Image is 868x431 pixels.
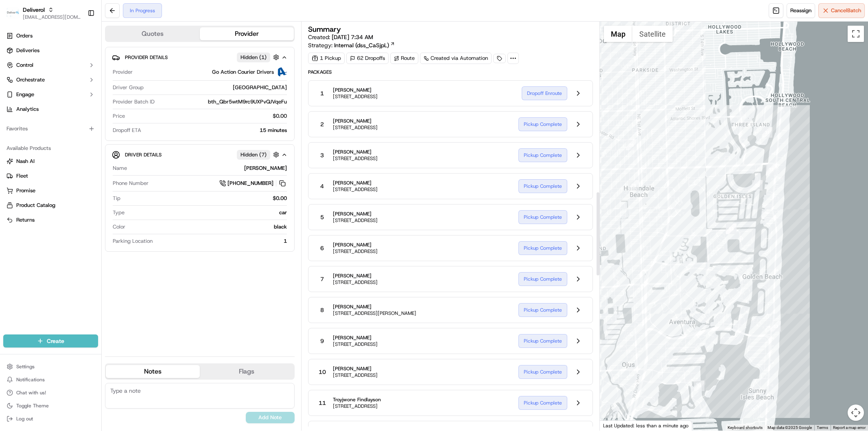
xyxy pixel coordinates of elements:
[7,187,95,194] a: Promise
[241,54,267,61] span: Hidden ( 1 )
[16,187,35,194] span: Promise
[752,180,763,191] div: 30
[333,279,378,286] span: [STREET_ADDRESS]
[334,41,395,49] a: Internal (dss_CaSjpL)
[3,59,98,72] button: Control
[233,84,287,91] span: [GEOGRAPHIC_DATA]
[333,124,378,131] span: [STREET_ADDRESS]
[16,172,28,180] span: Fleet
[237,52,281,62] button: Hidden (1)
[3,103,98,116] a: Analytics
[3,361,98,372] button: Settings
[128,209,287,216] div: car
[7,202,95,209] a: Product Catalog
[320,182,324,190] span: 4
[113,209,125,216] span: Type
[333,186,378,193] span: [STREET_ADDRESS]
[3,184,98,197] button: Promise
[113,223,125,231] span: Color
[113,98,155,106] span: Provider Batch ID
[16,389,46,396] span: Chat with us!
[3,88,98,101] button: Engage
[3,334,98,347] button: Create
[320,306,324,314] span: 8
[16,363,35,370] span: Settings
[47,337,64,345] span: Create
[333,310,416,317] span: [STREET_ADDRESS][PERSON_NAME]
[600,420,692,431] div: Last Updated: less than a minute ago
[333,403,381,409] span: [STREET_ADDRESS]
[212,68,274,76] span: Go Action Courier Drivers
[16,202,55,209] span: Product Catalog
[319,368,326,376] span: 10
[762,127,772,138] div: 31
[16,402,49,409] span: Toggle Theme
[124,195,287,202] div: $0.00
[16,91,34,98] span: Engage
[694,380,704,391] div: 34
[241,151,267,158] span: Hidden ( 7 )
[333,211,378,217] span: [PERSON_NAME]
[23,14,81,20] button: [EMAIL_ADDRESS][DOMAIN_NAME]
[125,152,162,158] span: Driver Details
[848,405,864,421] button: Map camera controls
[16,47,39,54] span: Deliveries
[420,53,492,64] a: Created via Automation
[333,273,378,279] span: [PERSON_NAME]
[16,76,45,84] span: Orchestrate
[200,365,294,378] button: Flags
[320,213,324,221] span: 5
[16,376,45,383] span: Notifications
[113,68,133,76] span: Provider
[308,41,395,49] div: Strategy:
[16,216,35,224] span: Returns
[319,399,326,407] span: 11
[787,3,815,18] button: Reassign
[333,155,378,162] span: [STREET_ADDRESS]
[16,62,33,69] span: Control
[770,321,781,332] div: 33
[7,158,95,165] a: Nash AI
[227,180,273,187] span: [PHONE_NUMBER]
[3,213,98,226] button: Returns
[113,112,125,120] span: Price
[766,164,776,175] div: 32
[333,341,378,347] span: [STREET_ADDRESS]
[333,118,378,124] span: [PERSON_NAME]
[320,244,324,252] span: 6
[333,303,416,310] span: [PERSON_NAME]
[16,416,33,422] span: Log out
[790,7,811,14] span: Reassign
[3,413,98,424] button: Log out
[113,84,144,91] span: Driver Group
[333,242,378,248] span: [PERSON_NAME]
[237,150,281,160] button: Hidden (7)
[320,275,324,283] span: 7
[333,149,378,155] span: [PERSON_NAME]
[604,26,632,42] button: Show street map
[130,165,287,172] div: [PERSON_NAME]
[308,69,593,75] span: Packages
[3,400,98,411] button: Toggle Theme
[3,199,98,212] button: Product Catalog
[112,51,288,64] button: Provider DetailsHidden (1)
[818,3,865,18] button: CancelBatch
[3,122,98,135] div: Favorites
[320,151,324,159] span: 3
[7,172,95,180] a: Fleet
[333,365,378,372] span: [PERSON_NAME]
[129,223,287,231] div: black
[3,44,98,57] a: Deliveries
[156,237,287,245] div: 1
[7,7,20,19] img: Deliverol
[113,165,127,172] span: Name
[113,195,120,202] span: Tip
[320,337,324,345] span: 9
[817,425,828,430] a: Terms (opens in new tab)
[16,106,39,113] span: Analytics
[277,67,287,77] img: ActionCourier.png
[112,148,288,161] button: Driver DetailsHidden (7)
[767,425,812,430] span: Map data ©2025 Google
[833,425,866,430] a: Report a map error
